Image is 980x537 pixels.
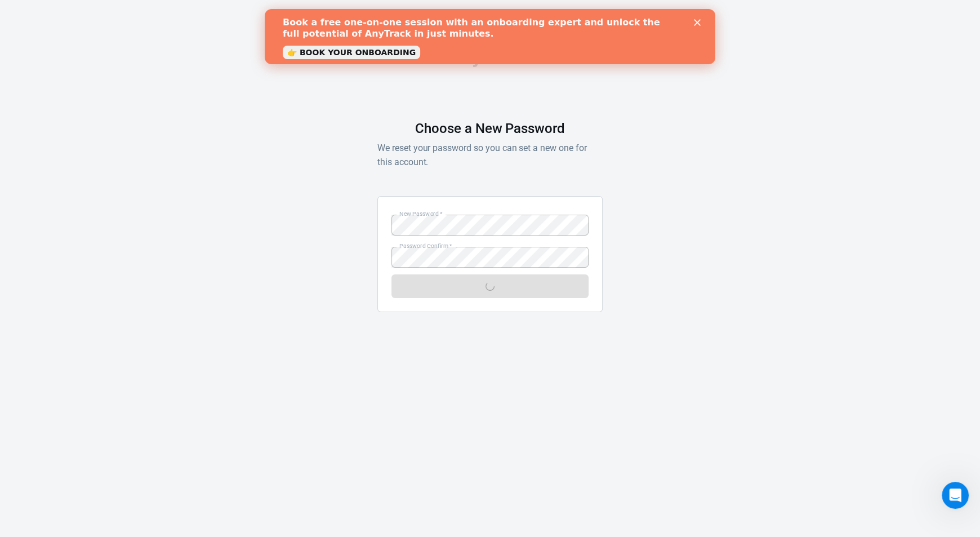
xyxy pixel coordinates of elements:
div: AnyTrack [377,47,603,66]
label: Password Confirm [399,242,452,250]
iframe: Intercom live chat [942,482,969,509]
h1: Choose a New Password [415,121,565,136]
div: Close [429,10,440,17]
p: We reset your password so you can set a new one for this account. [377,141,603,169]
iframe: Intercom live chat banner [265,9,715,64]
label: New Password [399,210,443,218]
